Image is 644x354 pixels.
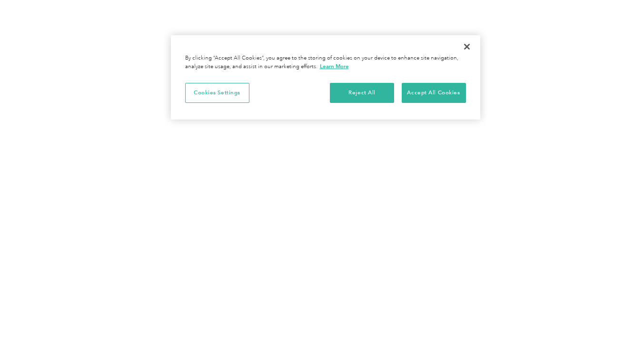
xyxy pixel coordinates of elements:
a: More information about your privacy, opens in a new tab [320,63,349,70]
button: Reject All [330,83,394,103]
button: Close [456,36,477,57]
div: By clicking “Accept All Cookies”, you agree to the storing of cookies on your device to enhance s... [185,54,466,71]
button: Accept All Cookies [402,83,466,103]
button: Cookies Settings [185,83,249,103]
div: Cookie banner [171,35,480,120]
div: Privacy [171,35,480,120]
